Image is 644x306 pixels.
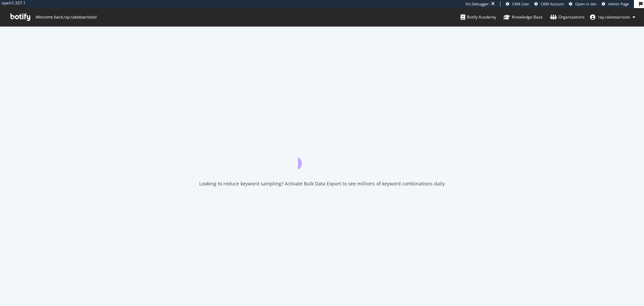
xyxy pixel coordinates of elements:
[541,1,564,6] span: CRM Account
[461,8,496,26] a: Botify Academy
[569,1,597,7] a: Open in dev
[512,1,529,6] span: CRM User
[575,1,597,6] span: Open in dev
[199,180,445,187] div: Looking to reduce keyword sampling? Activate Bulk Data Export to see millions of keyword combinat...
[466,1,490,7] div: Viz Debugger:
[602,1,629,7] a: Admin Page
[608,1,629,6] span: Admin Page
[550,14,585,20] div: Organizations
[461,14,496,20] div: Botify Academy
[35,14,96,20] span: Welcome back, ray.rakotoarisolo !
[598,14,630,20] span: ray.rakotoarisolo
[503,14,543,20] div: Knowledge Base
[585,12,641,23] button: ray.rakotoarisolo
[298,145,346,170] div: animation
[534,1,564,7] a: CRM Account
[503,8,543,26] a: Knowledge Base
[550,8,585,26] a: Organizations
[506,1,529,7] a: CRM User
